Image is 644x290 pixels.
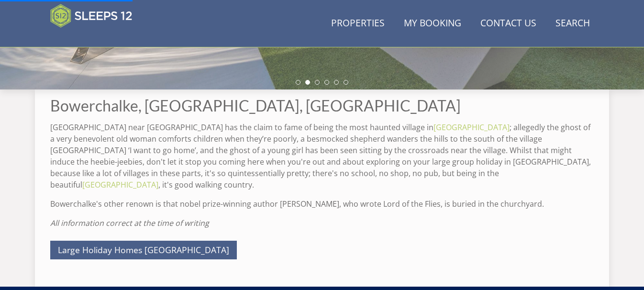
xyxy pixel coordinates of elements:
a: Large Holiday Homes [GEOGRAPHIC_DATA] [50,241,237,259]
a: Properties [327,13,389,34]
h1: Bowerchalke, [GEOGRAPHIC_DATA], [GEOGRAPHIC_DATA] [50,97,594,114]
a: Search [552,13,594,34]
iframe: Customer reviews powered by Trustpilot [45,33,146,42]
em: All information correct at the time of writing [50,218,209,228]
a: [GEOGRAPHIC_DATA] [433,122,510,133]
a: [GEOGRAPHIC_DATA] [82,179,158,190]
a: My Booking [400,13,465,34]
img: Sleeps 12 [50,4,133,28]
p: [GEOGRAPHIC_DATA] near [GEOGRAPHIC_DATA] has the claim to fame of being the most haunted village ... [50,122,594,190]
a: Contact Us [477,13,540,34]
p: Bowerchalke's other renown is that nobel prize-winning author [PERSON_NAME], who wrote Lord of th... [50,198,594,210]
